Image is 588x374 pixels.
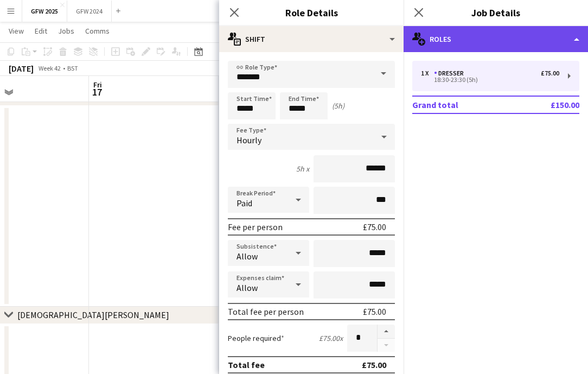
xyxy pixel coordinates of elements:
[237,251,258,262] span: Allow
[421,69,434,77] div: 1 x
[363,306,386,317] div: £75.00
[362,359,386,370] div: £75.00
[434,69,468,77] div: Dresser
[228,359,265,370] div: Total fee
[237,282,258,293] span: Allow
[67,64,78,72] div: BST
[412,96,515,113] td: Grand total
[30,24,52,38] a: Edit
[515,96,579,113] td: £150.00
[92,86,102,98] span: 17
[332,101,344,111] div: (5h)
[219,26,404,52] div: Shift
[228,306,304,317] div: Total fee per person
[93,80,102,90] span: Fri
[228,221,283,232] div: Fee per person
[404,26,588,52] div: Roles
[237,198,252,208] span: Paid
[319,333,343,343] div: £75.00 x
[58,26,74,36] span: Jobs
[4,24,28,38] a: View
[67,1,112,22] button: GFW 2024
[17,309,169,320] div: [DEMOGRAPHIC_DATA][PERSON_NAME]
[9,26,24,36] span: View
[541,69,559,77] div: £75.00
[219,5,404,20] h3: Role Details
[36,64,63,72] span: Week 42
[421,77,559,83] div: 18:30-23:30 (5h)
[9,63,34,74] div: [DATE]
[296,164,309,174] div: 5h x
[81,24,114,38] a: Comms
[363,221,386,232] div: £75.00
[85,26,110,36] span: Comms
[404,5,588,20] h3: Job Details
[228,333,284,343] label: People required
[237,135,261,145] span: Hourly
[22,1,67,22] button: GFW 2025
[35,26,47,36] span: Edit
[54,24,79,38] a: Jobs
[378,325,395,339] button: Increase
